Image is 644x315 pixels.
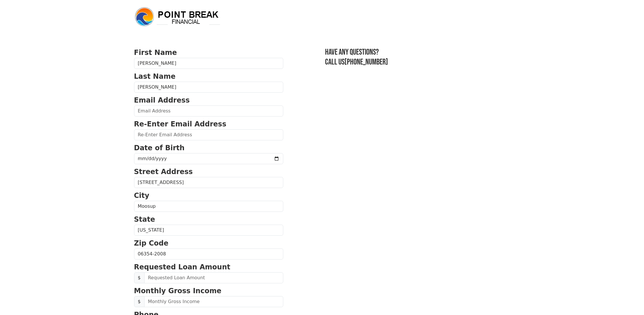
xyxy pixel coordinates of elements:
input: Requested Loan Amount [144,272,283,283]
strong: First Name [134,49,177,57]
strong: Last Name [134,72,176,80]
strong: Date of Birth [134,144,185,152]
a: [PHONE_NUMBER] [344,57,388,67]
h3: Have any questions? [325,47,510,57]
input: First Name [134,58,283,69]
strong: Street Address [134,168,193,176]
span: $ [134,296,145,307]
h3: Call us [325,57,510,67]
strong: Zip Code [134,239,169,247]
input: City [134,201,283,212]
img: logo.png [134,6,221,27]
p: Monthly Gross Income [134,286,283,296]
strong: State [134,215,155,223]
input: Last Name [134,82,283,93]
strong: Email Address [134,96,190,104]
strong: City [134,191,149,200]
input: Monthly Gross Income [144,296,283,307]
strong: Requested Loan Amount [134,263,230,271]
input: Zip Code [134,248,283,259]
span: $ [134,272,145,283]
input: Email Address [134,105,283,117]
input: Street Address [134,177,283,188]
input: Re-Enter Email Address [134,129,283,140]
strong: Re-Enter Email Address [134,120,226,128]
